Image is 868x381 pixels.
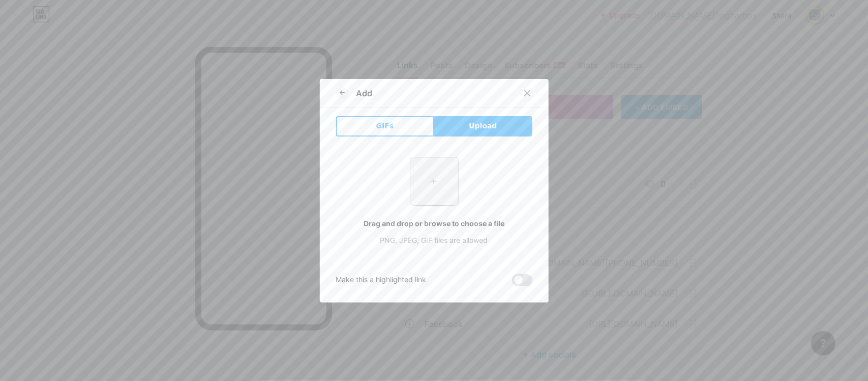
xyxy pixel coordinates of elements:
[336,235,532,246] div: PNG, JPEG, GIF files are allowed
[356,87,373,99] div: Add
[336,116,434,137] button: GIFs
[469,121,497,131] span: Upload
[336,274,427,286] div: Make this a highlighted link
[376,121,394,131] span: GIFs
[434,116,532,137] button: Upload
[336,218,532,229] div: Drag and drop or browse to choose a file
